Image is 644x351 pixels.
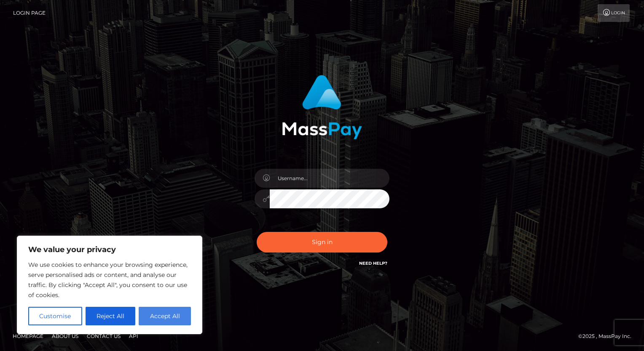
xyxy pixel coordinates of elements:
[139,307,191,325] button: Accept All
[359,261,387,266] a: Need Help?
[598,4,630,22] a: Login
[9,330,47,343] a: Homepage
[257,232,387,253] button: Sign in
[28,260,191,300] p: We use cookies to enhance your browsing experience, serve personalised ads or content, and analys...
[13,4,46,22] a: Login Page
[282,75,362,139] img: MassPay Login
[126,330,142,343] a: API
[83,330,124,343] a: Contact Us
[28,307,82,325] button: Customise
[578,332,638,341] div: © 2025 , MassPay Inc.
[17,236,202,334] div: We value your privacy
[86,307,136,325] button: Reject All
[48,330,82,343] a: About Us
[270,169,389,188] input: Username...
[28,245,191,255] p: We value your privacy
